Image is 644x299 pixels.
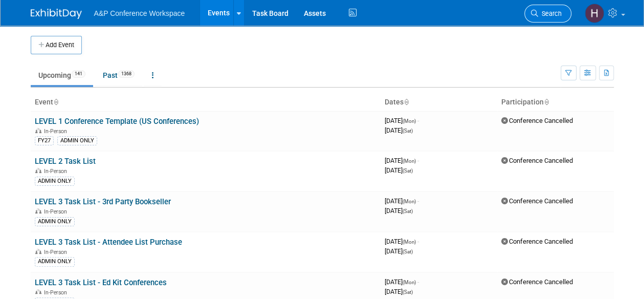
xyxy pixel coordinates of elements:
[403,208,413,214] span: (Sat)
[35,197,171,206] a: LEVEL 3 Task List - 3rd Party Bookseller
[95,66,142,85] a: Past1368
[44,249,70,255] span: In-Person
[501,278,573,286] span: Conference Cancelled
[44,128,70,135] span: In-Person
[35,136,54,145] div: FY27
[417,278,419,286] span: -
[403,158,416,164] span: (Mon)
[35,217,75,226] div: ADMIN ONLY
[31,94,381,111] th: Event
[35,289,41,294] img: In-Person Event
[385,197,419,205] span: [DATE]
[44,289,70,296] span: In-Person
[417,117,419,124] span: -
[403,289,413,295] span: (Sat)
[381,94,497,111] th: Dates
[501,197,573,205] span: Conference Cancelled
[35,278,167,287] a: LEVEL 3 Task List - Ed Kit Conferences
[385,247,413,255] span: [DATE]
[501,238,573,245] span: Conference Cancelled
[538,10,562,17] span: Search
[35,249,41,254] img: In-Person Event
[585,4,604,23] img: Hannah Siegel
[385,238,419,245] span: [DATE]
[524,5,571,23] a: Search
[385,117,419,124] span: [DATE]
[497,94,614,111] th: Participation
[501,157,573,164] span: Conference Cancelled
[403,280,416,285] span: (Mon)
[57,136,97,145] div: ADMIN ONLY
[72,70,85,78] span: 141
[385,207,413,215] span: [DATE]
[403,118,416,124] span: (Mon)
[544,98,549,106] a: Sort by Participation Type
[44,168,70,175] span: In-Person
[417,197,419,205] span: -
[31,9,82,19] img: ExhibitDay
[385,278,419,286] span: [DATE]
[417,157,419,164] span: -
[403,168,413,174] span: (Sat)
[35,128,41,133] img: In-Person Event
[44,208,70,215] span: In-Person
[31,36,82,54] button: Add Event
[53,98,58,106] a: Sort by Event Name
[501,117,573,124] span: Conference Cancelled
[35,257,75,266] div: ADMIN ONLY
[35,238,182,247] a: LEVEL 3 Task List - Attendee List Purchase
[404,98,409,106] a: Sort by Start Date
[403,199,416,204] span: (Mon)
[31,66,93,85] a: Upcoming141
[35,157,96,166] a: LEVEL 2 Task List
[35,117,199,126] a: LEVEL 1 Conference Template (US Conferences)
[385,166,413,174] span: [DATE]
[35,208,41,213] img: In-Person Event
[118,70,135,78] span: 1368
[403,128,413,134] span: (Sat)
[385,126,413,134] span: [DATE]
[403,249,413,254] span: (Sat)
[385,157,419,164] span: [DATE]
[417,238,419,245] span: -
[35,168,41,173] img: In-Person Event
[35,177,75,186] div: ADMIN ONLY
[94,9,185,17] span: A&P Conference Workspace
[403,239,416,245] span: (Mon)
[385,288,413,295] span: [DATE]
